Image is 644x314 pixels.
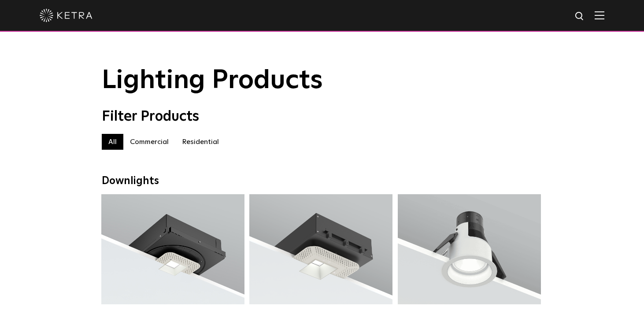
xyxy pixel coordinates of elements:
[102,67,323,94] span: Lighting Products
[102,108,542,125] div: Filter Products
[574,11,585,22] img: search icon
[123,134,175,150] label: Commercial
[175,134,226,150] label: Residential
[102,134,123,150] label: All
[595,11,604,19] img: Hamburger%20Nav.svg
[40,9,93,22] img: ketra-logo-2019-white
[102,175,542,188] div: Downlights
